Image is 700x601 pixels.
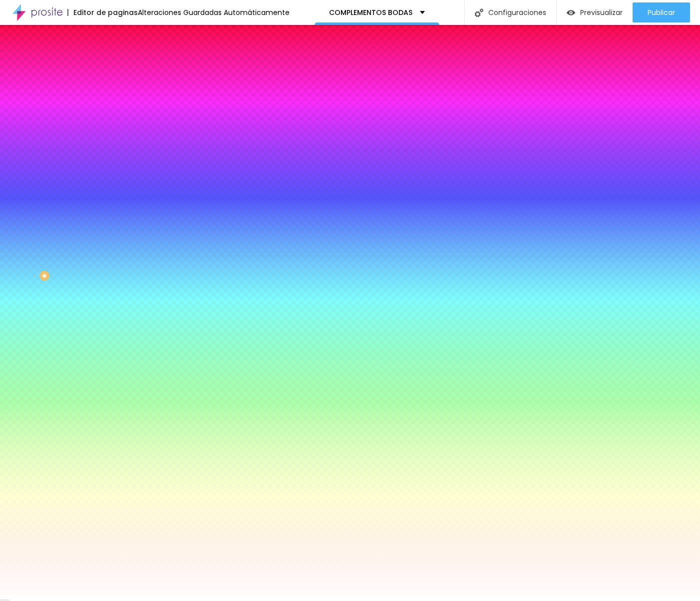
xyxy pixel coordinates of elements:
span: Previsualizar [580,8,623,16]
p: COMPLEMENTOS BODAS [329,9,412,16]
div: Editor de paginas [67,9,138,16]
span: Publicar [648,8,675,16]
button: Previsualizar [557,2,633,22]
img: view-1.svg [567,8,575,17]
button: Publicar [633,2,690,22]
img: Icone [475,8,483,17]
div: Alteraciones Guardadas Automáticamente [138,9,290,16]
